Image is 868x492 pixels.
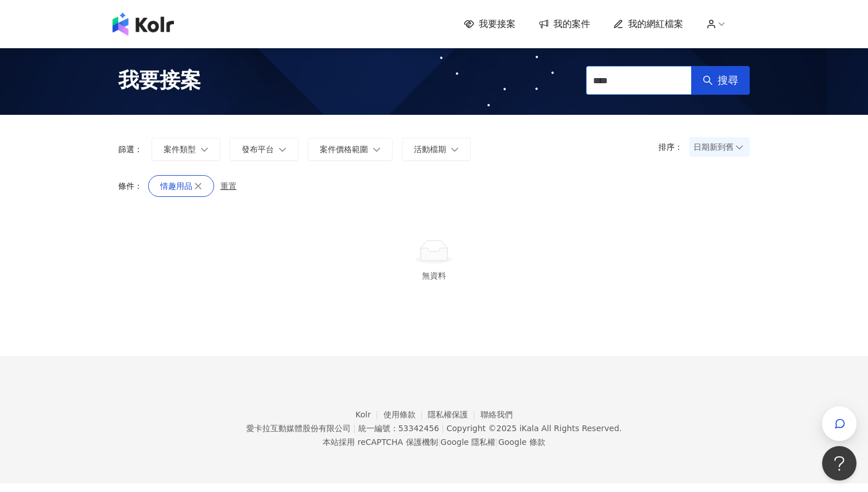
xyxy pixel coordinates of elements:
div: Copyright © 2025 All Rights Reserved. [447,424,622,433]
span: | [438,437,441,447]
span: | [353,424,356,433]
span: 案件類型 [164,145,196,154]
span: 我要接案 [118,66,201,95]
div: 無資料 [132,269,736,282]
p: 篩選： [118,145,142,154]
a: 使用條款 [383,410,428,419]
span: | [441,424,444,433]
button: 案件類型 [152,138,220,161]
span: search [703,75,713,86]
div: 統一編號：53342456 [358,424,439,433]
a: Google 條款 [498,437,545,447]
button: 搜尋 [691,66,750,95]
button: 活動檔期 [402,138,471,161]
a: Google 隱私權 [440,437,495,447]
span: 我的網紅檔案 [628,18,683,30]
a: 聯絡我們 [480,410,513,419]
span: 搜尋 [718,74,738,87]
p: 排序： [658,142,689,152]
p: 條件： [118,181,142,191]
span: 案件價格範圍 [320,145,368,154]
a: 我的網紅檔案 [613,18,683,30]
span: 本站採用 reCAPTCHA 保護機制 [323,435,545,449]
span: 我的案件 [553,18,590,30]
div: 愛卡拉互動媒體股份有限公司 [246,424,351,433]
a: 我的案件 [538,18,590,30]
a: 我要接案 [464,18,516,30]
button: 案件價格範圍 [308,138,393,161]
span: 發布平台 [242,145,274,154]
span: 我要接案 [479,18,516,30]
iframe: Help Scout Beacon - Open [822,446,857,481]
span: 重置 [220,181,237,191]
a: iKala [520,424,539,433]
button: 情趣用品 [148,175,214,197]
span: 活動檔期 [414,145,446,154]
button: 發布平台 [230,138,299,161]
span: 情趣用品 [160,181,192,191]
button: 重置 [220,175,243,197]
span: | [495,437,498,447]
a: 隱私權保護 [428,410,480,419]
a: Kolr [355,410,383,419]
img: logo [113,13,174,36]
span: 日期新到舊 [693,138,746,156]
